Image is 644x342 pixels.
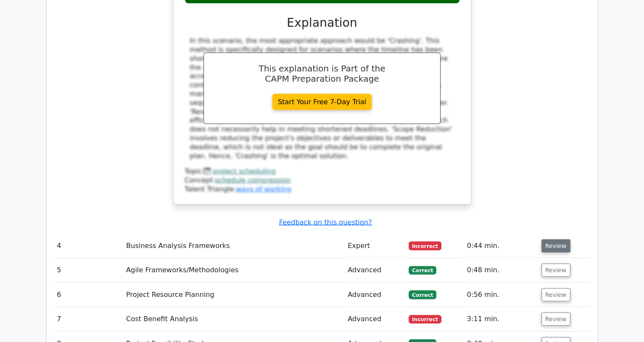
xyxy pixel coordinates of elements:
[344,307,405,331] td: Advanced
[464,307,538,331] td: 3:11 min.
[54,283,123,307] td: 6
[190,37,455,160] div: In this scenario, the most appropriate approach would be 'Crashing'. This method is specifically ...
[54,307,123,331] td: 7
[344,234,405,258] td: Expert
[409,242,441,250] span: Incorrect
[185,167,460,194] div: Talent Triangle:
[409,315,441,324] span: Incorrect
[409,291,436,299] span: Correct
[464,234,538,258] td: 0:44 min.
[54,234,123,258] td: 4
[123,234,344,258] td: Business Analysis Frameworks
[123,258,344,282] td: Agile Frameworks/Methodologies
[185,176,460,185] div: Concept:
[279,218,372,226] a: Feedback on this question?
[344,258,405,282] td: Advanced
[185,167,460,176] div: Topic:
[54,258,123,282] td: 5
[541,264,570,277] button: Review
[464,283,538,307] td: 0:56 min.
[541,239,570,253] button: Review
[409,266,436,275] span: Correct
[215,176,291,184] a: schedule compression
[272,94,372,110] a: Start Your Free 7-Day Trial
[213,167,275,175] a: project scheduling
[123,307,344,331] td: Cost Benefit Analysis
[464,258,538,282] td: 0:48 min.
[236,185,291,193] a: ways of working
[190,16,455,30] h3: Explanation
[541,288,570,302] button: Review
[344,283,405,307] td: Advanced
[123,283,344,307] td: Project Resource Planning
[541,313,570,326] button: Review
